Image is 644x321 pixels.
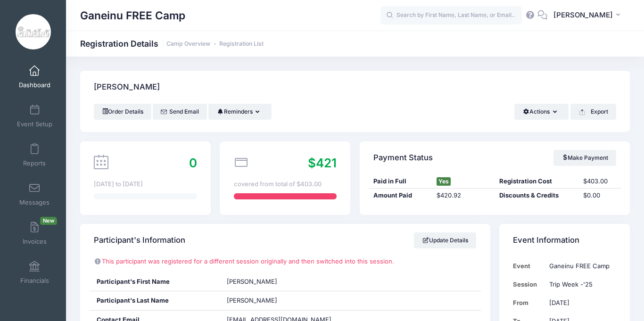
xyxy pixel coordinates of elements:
div: Paid in Full [369,177,432,186]
div: Participant's First Name [90,272,220,291]
td: [DATE] [545,294,616,312]
div: $420.92 [432,191,495,200]
div: $403.00 [578,177,620,186]
button: Actions [514,104,569,120]
a: Messages [12,178,57,211]
span: Event Setup [17,120,52,128]
a: Order Details [94,104,151,120]
a: Event Setup [12,99,57,132]
a: Make Payment [553,150,616,166]
div: Discounts & Credits [495,191,578,200]
a: Send Email [153,104,207,120]
div: Participant's Last Name [90,291,220,310]
button: Reminders [208,104,271,120]
span: $421 [308,156,337,170]
a: InvoicesNew [12,217,57,250]
div: Amount Paid [369,191,432,200]
p: This participant was registered for a different session originally and then switched into this se... [94,257,476,266]
img: Ganeinu FREE Camp [16,14,51,49]
span: [PERSON_NAME] [227,296,277,304]
td: From [513,294,545,312]
span: Financials [20,277,49,285]
h4: Participant's Information [94,227,185,254]
input: Search by First Name, Last Name, or Email... [380,6,522,25]
span: Yes [437,177,451,186]
h4: Payment Status [373,144,433,171]
h1: Ganeinu FREE Camp [80,5,185,26]
div: covered from total of $403.00 [234,180,337,189]
button: Export [570,104,616,120]
h4: [PERSON_NAME] [94,74,160,101]
span: Reports [23,159,46,167]
span: Messages [19,198,50,206]
button: [PERSON_NAME] [547,5,630,26]
div: Registration Cost [495,177,578,186]
h4: Event Information [513,227,579,254]
a: Dashboard [12,60,57,93]
a: Financials [12,256,57,289]
td: Session [513,275,545,294]
td: Trip Week -'25 [545,275,616,294]
span: Invoices [23,238,47,246]
td: Event [513,257,545,275]
a: Update Details [414,232,477,248]
td: Ganeinu FREE Camp [545,257,616,275]
span: 0 [189,156,197,170]
div: [DATE] to [DATE] [94,180,197,189]
span: Dashboard [19,81,50,89]
a: Reports [12,139,57,172]
div: $0.00 [578,191,620,200]
h1: Registration Details [80,39,264,49]
span: [PERSON_NAME] [227,278,277,285]
span: New [40,217,57,225]
a: Registration List [219,41,264,48]
span: [PERSON_NAME] [553,10,613,20]
a: Camp Overview [166,41,210,48]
